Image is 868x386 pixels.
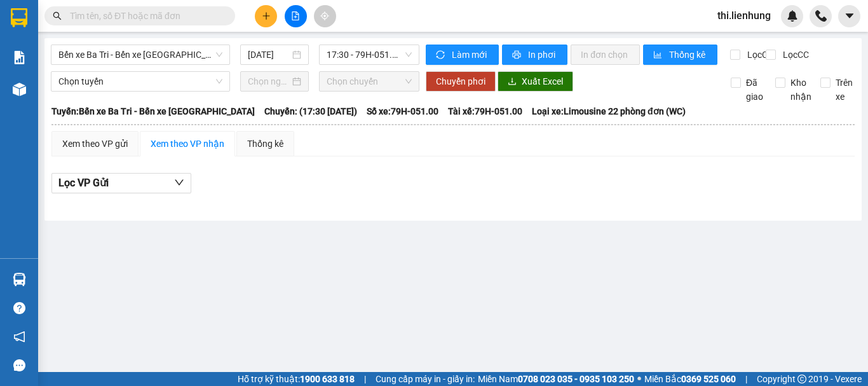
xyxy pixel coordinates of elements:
span: down [174,177,184,188]
span: Lọc CC [778,48,811,62]
div: Xem theo VP nhận [151,137,224,151]
img: warehouse-icon [13,83,26,96]
button: downloadXuất Excel [498,71,573,92]
span: | [364,372,366,386]
span: caret-down [844,10,855,22]
button: plus [255,5,277,27]
span: Kho nhận [785,76,817,104]
button: caret-down [838,5,860,27]
button: file-add [285,5,307,27]
button: Lọc VP Gửi [51,173,191,193]
input: Tìm tên, số ĐT hoặc mã đơn [70,9,220,23]
span: 17:30 - 79H-051.00 [327,45,412,64]
img: icon-new-feature [787,10,798,22]
span: Thống kê [669,48,707,62]
span: Loại xe: Limousine 22 phòng đơn (WC) [532,104,686,118]
div: Xem theo VP gửi [62,137,128,151]
span: question-circle [13,302,25,314]
strong: 1900 633 818 [300,374,355,384]
input: Chọn ngày [248,74,290,88]
span: Miền Nam [478,372,634,386]
span: Bến xe Ba Tri - Bến xe Vạn Ninh [58,45,222,64]
strong: 0708 023 035 - 0935 103 250 [518,374,634,384]
strong: 0369 525 060 [681,374,736,384]
span: Số xe: 79H-051.00 [367,104,438,118]
span: copyright [797,375,806,383]
span: aim [320,11,329,20]
span: Tài xế: 79H-051.00 [448,104,522,118]
span: Trên xe [831,76,858,104]
span: notification [13,331,25,343]
span: Chọn chuyến [327,72,412,91]
button: printerIn phơi [502,45,567,65]
span: ⚪️ [637,376,641,382]
span: In phơi [528,48,557,62]
span: thi.lienhung [707,8,781,24]
span: Hỗ trợ kỹ thuật: [238,372,355,386]
span: Lọc CR [742,48,775,62]
span: Cung cấp máy in - giấy in: [376,372,475,386]
span: bar-chart [653,50,664,60]
span: sync [436,50,447,60]
b: Tuyến: Bến xe Ba Tri - Bến xe [GEOGRAPHIC_DATA] [51,106,255,116]
img: logo-vxr [11,8,27,27]
span: Chọn tuyến [58,72,222,91]
button: syncLàm mới [426,45,499,65]
span: | [745,372,747,386]
img: phone-icon [815,10,827,22]
span: file-add [291,11,300,20]
span: Chuyến: (17:30 [DATE]) [264,104,357,118]
span: plus [262,11,271,20]
img: warehouse-icon [13,273,26,286]
img: solution-icon [13,51,26,64]
span: message [13,359,25,371]
button: bar-chartThống kê [643,45,717,65]
button: In đơn chọn [571,45,640,65]
div: Thống kê [247,137,283,151]
span: Miền Bắc [644,372,736,386]
span: Làm mới [452,48,489,62]
span: Lọc VP Gửi [58,175,109,191]
input: 12/09/2025 [248,48,290,62]
span: printer [512,50,523,60]
span: search [53,11,62,20]
button: Chuyển phơi [426,71,496,92]
span: Đã giao [741,76,768,104]
button: aim [314,5,336,27]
